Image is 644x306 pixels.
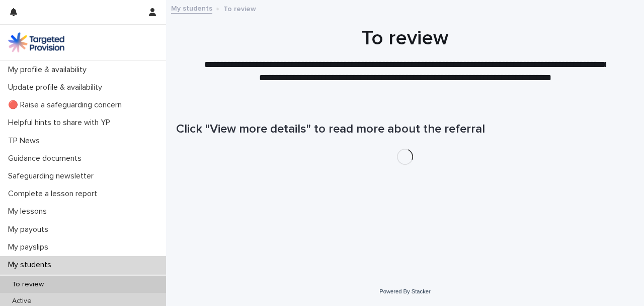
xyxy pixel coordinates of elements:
[379,288,430,294] a: Powered By Stacker
[4,83,110,92] p: Update profile & availability
[4,189,105,199] p: Complete a lesson report
[171,2,212,14] a: My students
[4,280,52,289] p: To review
[4,65,95,75] p: My profile & availability
[8,32,64,52] img: M5nRWzHhSzIhMunXDL62
[4,225,56,234] p: My payouts
[4,154,90,163] p: Guidance documents
[176,122,634,137] h1: Click "View more details" to read more about the referral
[4,171,102,181] p: Safeguarding newsletter
[176,26,634,50] h1: To review
[4,207,55,216] p: My lessons
[4,297,40,305] p: Active
[4,118,118,128] p: Helpful hints to share with YP
[4,136,48,146] p: TP News
[4,260,59,270] p: My students
[4,100,130,110] p: 🔴 Raise a safeguarding concern
[4,242,56,252] p: My payslips
[223,3,256,14] p: To review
